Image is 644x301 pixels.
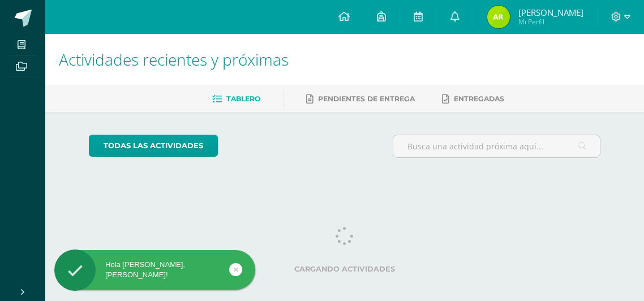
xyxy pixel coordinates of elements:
[487,6,510,28] img: df76adde8afa22f9425ea1e61457aac2.png
[89,135,218,157] a: todas las Actividades
[306,90,415,108] a: Pendientes de entrega
[54,260,255,280] div: Hola [PERSON_NAME], [PERSON_NAME]!
[454,94,504,103] span: Entregadas
[442,90,504,108] a: Entregadas
[59,49,289,70] span: Actividades recientes y próximas
[518,7,583,18] span: [PERSON_NAME]
[226,94,260,103] span: Tablero
[393,135,600,157] input: Busca una actividad próxima aquí...
[212,90,260,108] a: Tablero
[89,265,601,273] label: Cargando actividades
[318,94,415,103] span: Pendientes de entrega
[518,17,583,27] span: Mi Perfil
